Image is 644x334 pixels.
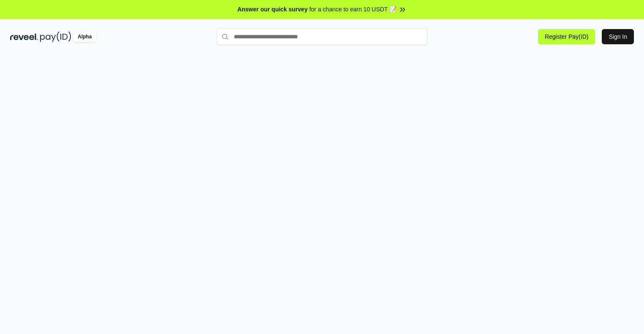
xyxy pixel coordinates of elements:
[10,32,38,42] img: reveel_dark
[237,5,308,14] span: Answer our quick survey
[73,32,96,42] div: Alpha
[602,29,634,44] button: Sign In
[538,29,595,44] button: Register Pay(ID)
[40,32,71,42] img: pay_id
[309,5,397,14] span: for a chance to earn 10 USDT 📝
